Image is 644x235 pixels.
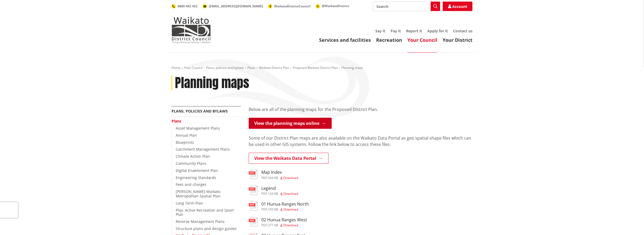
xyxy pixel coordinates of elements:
[259,65,289,70] a: Waikato District Plan
[341,65,363,70] span: Planning maps
[268,191,278,196] span: 124 KB
[261,207,267,212] span: pdf
[176,154,210,159] a: Climate Action Plan
[261,224,307,227] div: ,
[249,135,472,147] p: Some of our District Plan maps are also available on the Waikato Data Portal as geo spatial shape...
[175,75,249,91] h1: Planning maps
[249,186,298,195] a: Legend pdf,124 KB Download
[176,208,234,217] a: Play, Active Recreation and Sport Plan
[274,4,310,8] span: WaikatoDistrictCouncil
[184,65,202,70] a: Your Council
[178,4,198,8] span: 0800 492 452
[172,4,198,8] a: 0800 492 452
[176,140,194,145] a: Blueprints
[172,109,228,114] a: Plans, policies and bylaws
[373,2,440,11] input: Search input
[247,65,255,70] a: Plans
[376,37,402,43] a: Recreation
[293,65,338,70] a: Proposed Waikato District Plan
[443,37,472,43] a: Your District
[283,176,298,180] span: Download
[283,191,298,196] span: Download
[453,28,472,33] a: Contact us
[261,176,298,180] div: ,
[249,170,298,179] a: Map Index pdf,944 KB Download
[443,2,472,11] a: Account
[283,207,298,212] span: Download
[249,118,332,129] a: View the planning maps online
[209,4,263,8] span: [EMAIL_ADDRESS][DOMAIN_NAME]
[261,202,309,207] h3: 01 Hunua Ranges North
[176,161,206,166] a: Community Plans
[316,4,349,8] a: @WaikatoDistrict
[407,37,437,43] a: Your Council
[172,119,181,124] a: Plans
[620,213,639,232] iframe: Messenger Launcher
[172,65,180,70] a: Home
[249,217,307,227] a: 02 Hunua Ranges West pdf,371 KB Download
[249,170,258,179] img: document-pdf.svg
[268,176,278,180] span: 944 KB
[427,28,448,33] a: Apply for it
[172,66,472,70] nav: breadcrumb
[176,189,220,198] a: [PERSON_NAME]-Waikato Metropolitan Spatial Plan
[319,37,371,43] a: Services and facilities
[268,4,310,8] a: WaikatoDistrictCouncil
[249,186,258,195] img: document-pdf.svg
[261,170,298,175] h3: Map Index
[375,28,385,33] a: Say it
[203,4,263,8] a: [EMAIL_ADDRESS][DOMAIN_NAME]
[176,226,237,231] a: Structure plans and design guides
[261,192,298,195] div: ,
[249,106,472,113] p: Below are all of the planning maps for the Proposed District Plan.
[249,202,309,211] a: 01 Hunua Ranges North pdf,105 KB Download
[176,201,203,206] a: Long Term Plan
[176,175,216,180] a: Engineering Standards
[249,153,329,164] a: View the Waikato Data Portal
[261,176,267,180] span: pdf
[176,219,225,224] a: Reserve Management Plans
[261,208,309,211] div: ,
[268,223,278,227] span: 371 KB
[261,186,298,191] h3: Legend
[176,168,218,173] a: Digital Enablement Plan
[176,126,220,131] a: Asset Management Plans
[261,223,267,227] span: pdf
[391,28,401,33] a: Pay it
[176,147,230,152] a: Catchment Management Plans
[249,217,258,227] img: document-pdf.svg
[322,4,349,8] span: @WaikatoDistrict
[406,28,422,33] a: Report it
[249,202,258,211] img: document-pdf.svg
[176,133,197,138] a: Annual Plan
[172,17,211,43] img: Waikato District Council - Te Kaunihera aa Takiwaa o Waikato
[268,207,278,212] span: 105 KB
[206,65,244,70] a: Plans, policies and bylaws
[283,223,298,227] span: Download
[261,191,267,196] span: pdf
[261,217,307,222] h3: 02 Hunua Ranges West
[176,182,206,187] a: Fees and charges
